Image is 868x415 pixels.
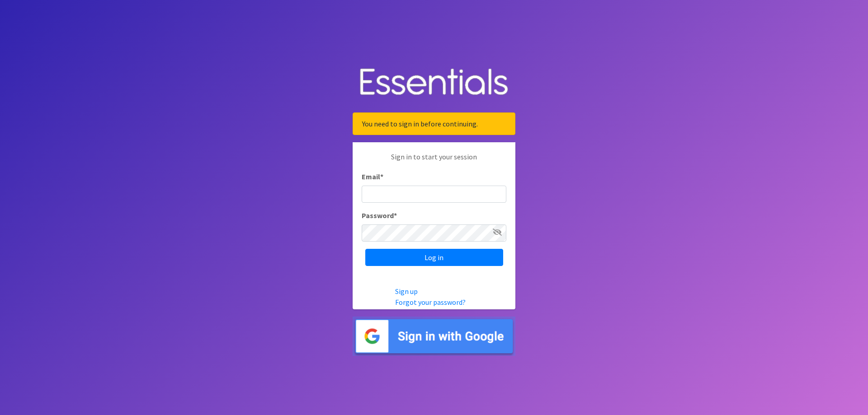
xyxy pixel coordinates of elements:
label: Email [362,171,383,182]
abbr: required [394,211,397,220]
label: Password [362,210,397,221]
p: Sign in to start your session [362,151,506,171]
input: Log in [365,249,503,266]
a: Forgot your password? [395,298,466,307]
abbr: required [380,172,383,181]
div: You need to sign in before continuing. [353,112,515,135]
img: Human Essentials [353,59,515,106]
img: Sign in with Google [353,317,515,356]
a: Sign up [395,287,418,296]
